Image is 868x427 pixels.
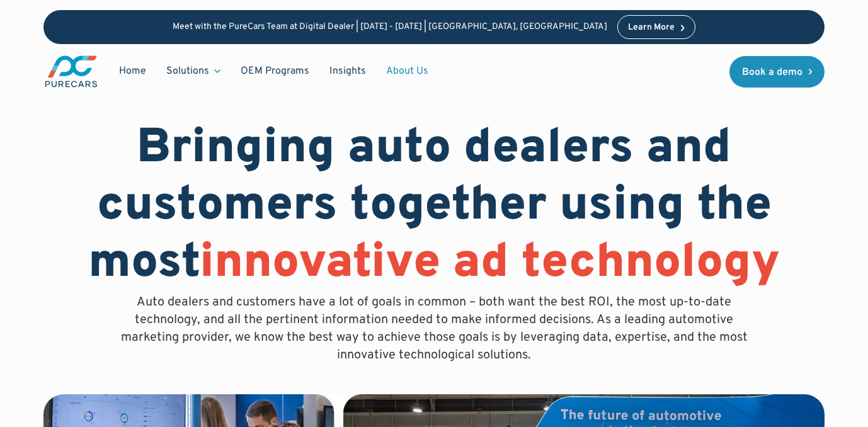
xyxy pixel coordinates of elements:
div: Solutions [166,64,209,78]
span: innovative ad technology [200,234,780,294]
img: purecars logo [43,54,99,89]
div: Solutions [156,59,231,83]
p: Meet with the PureCars Team at Digital Dealer | [DATE] - [DATE] | [GEOGRAPHIC_DATA], [GEOGRAPHIC_... [173,22,607,33]
a: Book a demo [729,56,825,88]
p: Auto dealers and customers have a lot of goals in common – both want the best ROI, the most up-to... [111,293,757,364]
div: Book a demo [742,67,802,77]
h1: Bringing auto dealers and customers together using the most [43,121,825,293]
a: Insights [319,59,376,83]
a: Learn More [617,15,695,39]
a: Home [109,59,156,83]
div: Learn More [628,23,675,32]
a: About Us [376,59,438,83]
a: OEM Programs [231,59,319,83]
a: main [43,54,99,89]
